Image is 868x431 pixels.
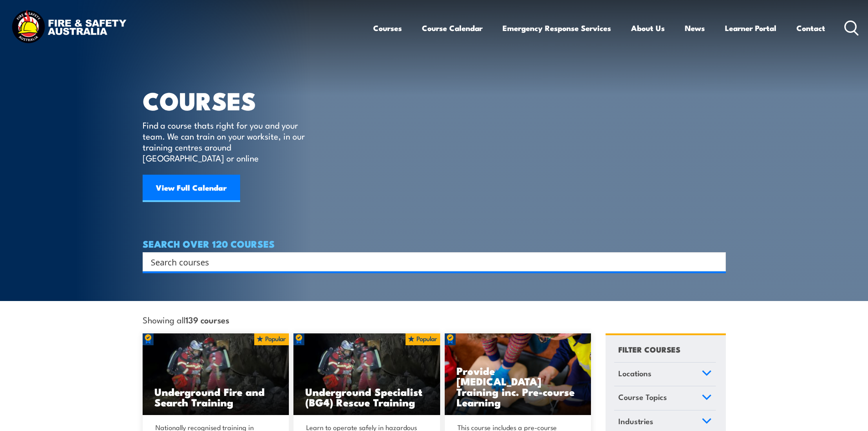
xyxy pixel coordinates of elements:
h1: COURSES [143,89,318,111]
a: About Us [631,16,665,40]
a: Course Topics [614,386,716,410]
span: Locations [618,367,652,379]
span: Course Topics [618,391,667,403]
span: Showing all [143,315,229,324]
a: Emergency Response Services [503,16,611,40]
a: Provide [MEDICAL_DATA] Training inc. Pre-course Learning [445,333,591,415]
img: Underground mine rescue [143,333,289,415]
p: Find a course thats right for you and your team. We can train on your worksite, in our training c... [143,119,309,163]
a: Locations [614,363,716,386]
h4: SEARCH OVER 120 COURSES [143,239,726,249]
h4: FILTER COURSES [618,343,680,355]
form: Search form [153,255,708,268]
h3: Provide [MEDICAL_DATA] Training inc. Pre-course Learning [457,365,580,407]
a: Contact [796,16,825,40]
a: News [685,16,705,40]
button: Search magnifier button [710,255,723,268]
input: Search input [151,255,706,269]
strong: 139 courses [185,313,229,326]
a: Learner Portal [725,16,776,40]
a: Underground Fire and Search Training [143,333,289,415]
a: Course Calendar [422,16,483,40]
h3: Underground Fire and Search Training [154,386,277,407]
img: Low Voltage Rescue and Provide CPR [445,333,591,415]
h3: Underground Specialist (BG4) Rescue Training [305,386,428,407]
a: View Full Calendar [143,175,240,202]
a: Courses [373,16,402,40]
span: Industries [618,415,653,427]
img: Underground mine rescue [293,333,440,415]
a: Underground Specialist (BG4) Rescue Training [293,333,440,415]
